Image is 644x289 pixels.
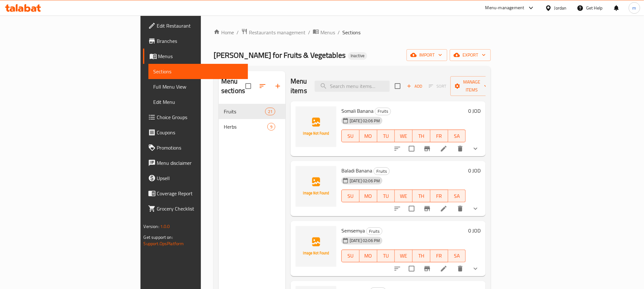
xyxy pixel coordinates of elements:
button: TU [377,190,395,202]
span: import [412,51,442,59]
span: TH [415,131,428,141]
span: Choice Groups [157,113,243,121]
button: delete [453,201,468,216]
span: Sections [154,68,243,75]
a: Upsell [143,171,248,186]
div: Fruits21 [219,104,285,119]
button: WE [395,130,413,142]
span: Select to update [405,262,418,275]
h6: 0 JOD [468,106,481,115]
span: Grocery Checklist [157,205,243,212]
span: Upsell [157,174,243,182]
button: SU [341,250,360,262]
button: export [450,49,491,61]
div: Jordan [554,4,567,11]
span: [PERSON_NAME] for Fruits & Vegetables [214,48,346,62]
a: Branches [143,33,248,49]
span: TU [380,131,393,141]
div: items [265,108,275,115]
span: m [633,4,636,11]
button: sort-choices [390,201,405,216]
nav: breadcrumb [214,28,491,37]
span: SU [344,131,357,141]
span: TU [380,251,393,260]
div: Fruits [375,108,391,115]
div: Fruits [366,227,382,235]
span: WE [397,251,410,260]
button: Add section [270,78,285,94]
a: Edit menu item [440,145,448,152]
span: Fruits [224,108,265,115]
span: Add item [404,81,425,91]
span: FR [433,251,446,260]
button: Manage items [450,76,493,96]
span: Select to update [405,142,418,155]
button: FR [430,250,448,262]
button: SA [448,250,466,262]
span: [DATE] 02:06 PM [347,118,382,124]
li: / [338,29,340,36]
span: Branches [157,37,243,45]
a: Support.OpsPlatform [144,239,184,248]
a: Edit menu item [440,205,448,212]
span: Manage items [456,78,488,94]
span: WE [397,131,410,141]
span: Select section first [425,81,450,91]
button: SA [448,190,466,202]
a: Edit Menu [148,94,248,110]
input: search [315,81,390,92]
a: Menus [143,49,248,64]
span: Fruits [375,108,391,115]
span: Select all sections [242,79,255,93]
button: delete [453,261,468,276]
span: MO [362,251,375,260]
svg: Show Choices [472,265,479,272]
span: SA [451,251,463,260]
a: Coupons [143,125,248,140]
button: show more [468,201,483,216]
div: Inactive [348,52,367,60]
span: MO [362,192,375,201]
span: Semsemya [341,226,365,235]
span: Select section [391,79,404,93]
button: sort-choices [390,261,405,276]
span: Menus [320,29,335,36]
a: Menus [313,28,335,37]
span: SU [344,192,357,201]
h2: Menu items [291,77,307,96]
div: Menu-management [485,4,524,12]
h6: 0 JOD [468,226,481,235]
a: Sections [148,64,248,79]
span: Somali Banana [341,106,373,116]
button: TH [413,130,430,142]
h6: 0 JOD [468,166,481,175]
svg: Show Choices [472,145,479,152]
button: SU [341,130,360,142]
button: Add [404,81,425,91]
div: Fruits [373,167,390,175]
span: Get support on: [144,233,173,241]
span: 1.0.0 [160,222,170,231]
span: [DATE] 02:06 PM [347,178,382,184]
button: MO [360,250,377,262]
span: Fruits [367,228,382,235]
a: Menu disclaimer [143,155,248,171]
a: Full Menu View [148,79,248,94]
button: FR [430,190,448,202]
span: TU [380,192,393,201]
button: WE [395,250,413,262]
span: Promotions [157,144,243,151]
span: Coupons [157,129,243,136]
button: TU [377,250,395,262]
span: Coverage Report [157,190,243,197]
li: / [308,29,310,36]
span: Herbs [224,123,267,131]
a: Promotions [143,140,248,155]
span: Full Menu View [154,83,243,91]
span: SU [344,251,357,260]
button: SU [341,190,360,202]
span: Version: [144,222,159,231]
a: Grocery Checklist [143,201,248,216]
div: items [267,123,275,131]
span: Edit Menu [154,98,243,106]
